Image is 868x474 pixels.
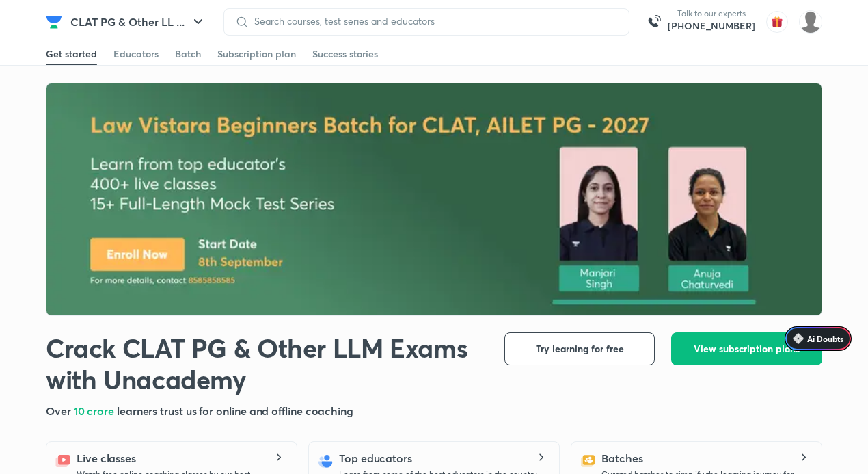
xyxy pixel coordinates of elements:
[601,450,642,466] h5: Batches
[312,47,378,61] div: Success stories
[77,450,136,466] h5: Live classes
[62,8,215,36] button: CLAT PG & Other LL ...
[339,450,412,466] h5: Top educators
[46,14,62,30] img: Company Logo
[217,43,296,65] a: Subscription plan
[793,333,804,344] img: Icon
[668,19,755,33] a: [PHONE_NUMBER]
[312,43,378,65] a: Success stories
[46,43,97,65] a: Get started
[799,10,822,34] img: Adithyan
[640,8,668,36] img: call-us
[74,404,117,418] span: 10 crore
[117,404,353,418] span: learners trust us for online and offline coaching
[217,47,296,61] div: Subscription plan
[249,16,618,27] input: Search courses, test series and educators
[46,47,97,61] div: Get started
[785,326,852,351] a: Ai Doubts
[175,47,201,61] div: Batch
[504,332,655,365] button: Try learning for free
[694,342,800,356] span: View subscription plans
[113,43,159,65] a: Educators
[536,342,624,356] span: Try learning for free
[807,333,843,344] span: Ai Doubts
[766,11,788,33] img: avatar
[46,332,483,395] h1: Crack CLAT PG & Other LLM Exams with Unacademy
[671,332,822,365] button: View subscription plans
[668,8,755,19] p: Talk to our experts
[113,47,159,61] div: Educators
[46,404,74,418] span: Over
[175,43,201,65] a: Batch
